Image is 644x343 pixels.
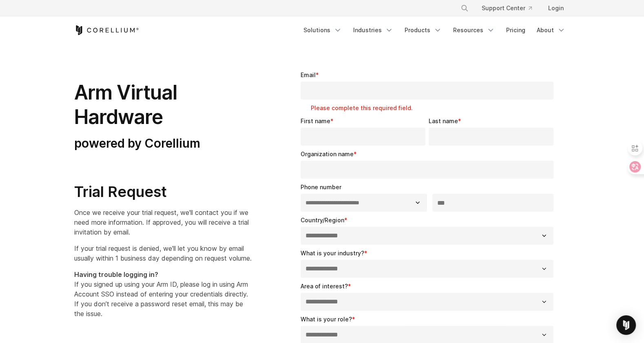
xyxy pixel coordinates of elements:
[301,184,341,190] span: Phone number
[74,270,248,318] span: If you signed up using your Arm ID, please log in using Arm Account SSO instead of entering your ...
[501,23,530,38] a: Pricing
[348,23,398,38] a: Industries
[74,25,139,35] a: Corellium Home
[429,117,458,124] span: Last name
[301,250,364,257] span: What is your industry?
[616,315,636,335] div: Open Intercom Messenger
[299,23,570,38] div: Navigation Menu
[311,104,557,112] label: Please complete this required field.
[74,244,252,262] span: If your trial request is denied, we'll let you know by email usually within 1 business day depend...
[74,208,249,236] span: Once we receive your trial request, we'll contact you if we need more information. If approved, y...
[74,136,252,151] h3: powered by Corellium
[451,1,570,15] div: Navigation Menu
[74,183,252,201] h2: Trial Request
[475,1,538,15] a: Support Center
[301,316,352,323] span: What is your role?
[542,1,570,15] a: Login
[301,283,348,290] span: Area of interest?
[400,23,447,38] a: Products
[301,217,344,224] span: Country/Region
[301,117,330,124] span: First name
[448,23,500,38] a: Resources
[299,23,347,38] a: Solutions
[532,23,570,38] a: About
[301,150,354,157] span: Organization name
[74,80,252,129] h1: Arm Virtual Hardware
[457,1,472,15] button: Search
[74,270,158,279] strong: Having trouble logging in?
[301,71,316,78] span: Email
